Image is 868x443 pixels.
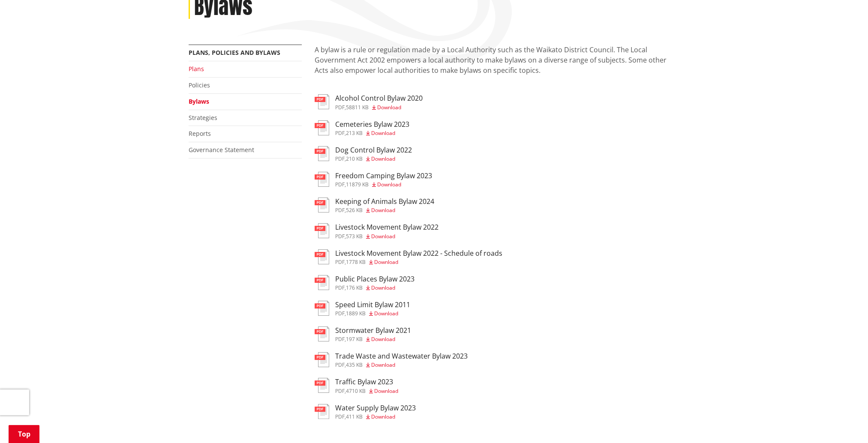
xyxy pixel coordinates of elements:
[335,120,409,129] h3: Cemeteries Bylaw 2023
[315,378,329,393] img: document-pdf.svg
[346,104,369,111] span: 58811 KB
[315,352,329,367] img: document-pdf.svg
[315,326,329,341] img: document-pdf.svg
[335,249,502,257] h3: Livestock Movement Bylaw 2022 - Schedule of roads
[315,94,329,109] img: document-pdf.svg
[335,310,345,317] span: pdf
[315,146,412,162] a: Dog Control Bylaw 2022 pdf,210 KB Download
[315,223,439,239] a: Livestock Movement Bylaw 2022 pdf,573 KB Download
[315,352,468,368] a: Trade Waste and Wastewater Bylaw 2023 pdf,435 KB Download
[335,284,345,291] span: pdf
[335,361,345,368] span: pdf
[374,387,398,395] span: Download
[335,198,434,206] h3: Keeping of Animals Bylaw 2024
[315,146,329,161] img: document-pdf.svg
[335,301,410,309] h3: Speed Limit Bylaw 2011
[335,260,502,265] div: ,
[346,387,366,395] span: 4710 KB
[346,361,363,368] span: 435 KB
[335,414,416,419] div: ,
[315,94,423,110] a: Alcohol Control Bylaw 2020 pdf,58811 KB Download
[335,208,434,213] div: ,
[346,335,363,343] span: 197 KB
[315,249,502,265] a: Livestock Movement Bylaw 2022 - Schedule of roads pdf,1778 KB Download
[335,275,414,283] h3: Public Places Bylaw 2023
[315,120,409,136] a: Cemeteries Bylaw 2023 pdf,213 KB Download
[371,155,395,162] span: Download
[315,301,410,316] a: Speed Limit Bylaw 2011 pdf,1889 KB Download
[315,275,329,290] img: document-pdf.svg
[335,105,423,110] div: ,
[189,146,254,154] a: Governance Statement
[346,284,363,291] span: 176 KB
[335,352,468,360] h3: Trade Waste and Wastewater Bylaw 2023
[335,234,439,239] div: ,
[371,284,395,291] span: Download
[335,335,345,343] span: pdf
[315,198,434,213] a: Keeping of Animals Bylaw 2024 pdf,526 KB Download
[346,181,369,188] span: 11879 KB
[346,258,366,266] span: 1778 KB
[315,45,680,86] p: A bylaw is a rule or regulation made by a Local Authority such as the Waikato District Council. T...
[371,335,395,343] span: Download
[335,378,398,386] h3: Traffic Bylaw 2023
[335,337,411,342] div: ,
[335,172,432,180] h3: Freedom Camping Bylaw 2023
[189,129,211,138] a: Reports
[829,407,859,438] iframe: Messenger Launcher
[315,249,329,264] img: document-pdf.svg
[189,48,280,57] a: Plans, policies and bylaws
[315,120,329,135] img: document-pdf.svg
[346,129,363,137] span: 213 KB
[346,233,363,240] span: 573 KB
[315,223,329,238] img: document-pdf.svg
[377,181,401,188] span: Download
[189,97,209,105] a: Bylaws
[9,425,39,443] a: Top
[335,207,345,214] span: pdf
[335,362,468,368] div: ,
[374,258,398,266] span: Download
[315,326,411,342] a: Stormwater Bylaw 2021 pdf,197 KB Download
[335,387,345,395] span: pdf
[315,172,329,187] img: document-pdf.svg
[374,310,398,317] span: Download
[335,182,432,187] div: ,
[371,413,395,420] span: Download
[335,285,414,290] div: ,
[346,310,366,317] span: 1889 KB
[315,275,414,290] a: Public Places Bylaw 2023 pdf,176 KB Download
[189,65,204,73] a: Plans
[335,155,345,162] span: pdf
[335,146,412,154] h3: Dog Control Bylaw 2022
[315,301,329,316] img: document-pdf.svg
[335,233,345,240] span: pdf
[335,94,423,102] h3: Alcohol Control Bylaw 2020
[335,326,411,335] h3: Stormwater Bylaw 2021
[335,389,398,394] div: ,
[371,233,395,240] span: Download
[315,172,432,187] a: Freedom Camping Bylaw 2023 pdf,11879 KB Download
[335,311,410,316] div: ,
[335,404,416,412] h3: Water Supply Bylaw 2023
[346,413,363,420] span: 411 KB
[335,258,345,266] span: pdf
[315,404,416,419] a: Water Supply Bylaw 2023 pdf,411 KB Download
[335,181,345,188] span: pdf
[315,404,329,419] img: document-pdf.svg
[346,207,363,214] span: 526 KB
[335,223,439,231] h3: Livestock Movement Bylaw 2022
[371,129,395,137] span: Download
[315,198,329,213] img: document-pdf.svg
[189,81,210,89] a: Policies
[377,104,401,111] span: Download
[335,156,412,162] div: ,
[335,131,409,136] div: ,
[335,129,345,137] span: pdf
[335,413,345,420] span: pdf
[346,155,363,162] span: 210 KB
[371,207,395,214] span: Download
[335,104,345,111] span: pdf
[189,114,217,122] a: Strategies
[315,378,398,393] a: Traffic Bylaw 2023 pdf,4710 KB Download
